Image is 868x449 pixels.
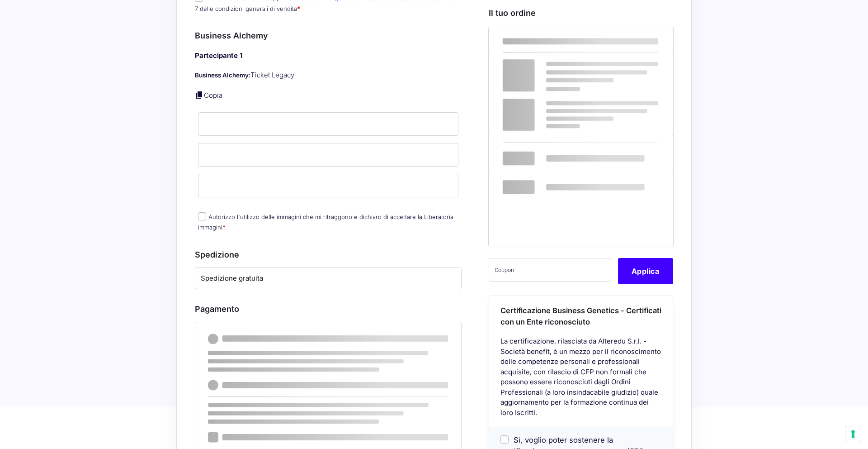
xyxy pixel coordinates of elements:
[198,212,206,220] input: Autorizzo l'utilizzo delle immagini che mi ritraggono e dichiaro di accettare la Liberatoria imma...
[489,7,673,19] h3: Il tuo ordine
[489,27,595,51] th: Prodotto
[489,337,673,427] div: La certificazione, rilasciata da Alteredu S.r.l. - Società benefit, è un mezzo per il riconoscime...
[195,29,462,42] h3: Business Alchemy
[195,91,204,100] a: Copia i dettagli dell'acquirente
[195,303,462,315] h3: Pagamento
[204,91,222,100] a: Copia
[489,51,595,79] td: Corso Business Genetics 3.0
[489,258,611,282] input: Coupon
[845,426,861,442] button: Le tue preferenze relative al consenso per le tecnologie di tracciamento
[489,79,595,107] td: Business Alchemy - Ticket Legacy
[198,213,453,231] label: Autorizzo l'utilizzo delle immagini che mi ritraggono e dichiaro di accettare la Liberatoria imma...
[594,27,673,51] th: Subtotale
[500,306,661,326] span: Certificazione Business Genetics - Certificati con un Ente riconosciuto
[489,136,595,174] th: Codice promozionale: bg3babundle
[195,72,250,79] strong: Business Alchemy:
[7,414,34,441] iframe: Customerly Messenger Launcher
[618,258,673,284] button: Applica
[195,70,462,81] p: Ticket Legacy
[195,248,462,261] h3: Spedizione
[500,435,509,444] input: Sì, voglio poter sostenere la certificazione a un prezzo scontato (57€ invece di 77€)
[489,174,595,247] th: Totale
[201,273,456,284] label: Spedizione gratuita
[489,107,595,136] th: Subtotale
[195,51,462,61] h4: Partecipante 1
